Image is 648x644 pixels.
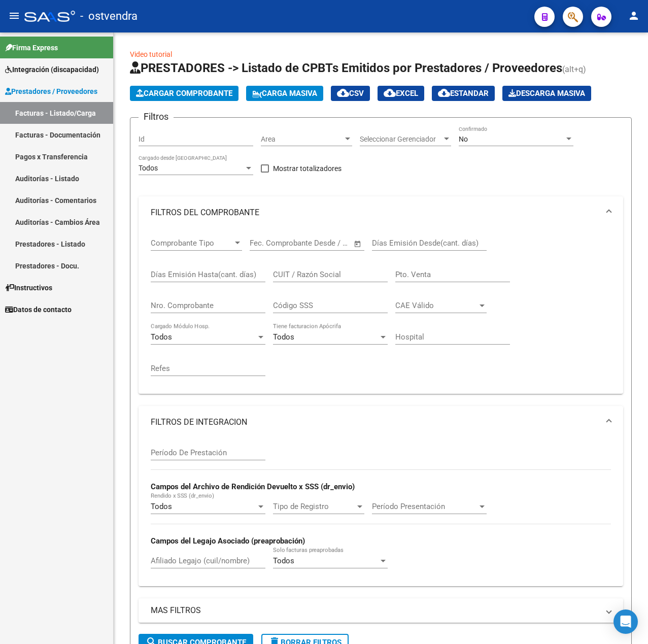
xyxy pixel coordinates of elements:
[459,135,468,143] span: No
[151,605,599,616] mat-panel-title: MAS FILTROS
[151,332,172,342] span: Todos
[5,64,99,75] span: Integración (discapacidad)
[432,86,495,101] button: Estandar
[273,502,355,511] span: Tipo de Registro
[372,502,478,511] span: Período Presentación
[250,239,283,248] input: Start date
[252,89,317,98] span: Carga Masiva
[139,438,623,586] div: FILTROS DE INTEGRACION
[360,135,442,144] span: Seleccionar Gerenciador
[8,10,20,22] mat-icon: menu
[139,598,623,623] mat-expansion-panel-header: MAS FILTROS
[151,239,233,248] span: Comprobante Tipo
[130,61,562,75] span: PRESTADORES -> Listado de CPBTs Emitidos por Prestadores / Proveedores
[337,87,349,99] mat-icon: cloud_download
[151,417,599,428] mat-panel-title: FILTROS DE INTEGRACION
[139,164,158,172] span: Todos
[273,556,294,565] span: Todos
[139,406,623,438] mat-expansion-panel-header: FILTROS DE INTEGRACION
[292,239,341,248] input: End date
[273,332,294,342] span: Todos
[151,482,355,491] strong: Campos del Archivo de Rendición Devuelto x SSS (dr_envio)
[151,536,305,546] strong: Campos del Legajo Asociado (preaprobación)
[139,196,623,229] mat-expansion-panel-header: FILTROS DEL COMPROBANTE
[136,89,232,98] span: Cargar Comprobante
[5,86,97,97] span: Prestadores / Proveedores
[5,282,52,293] span: Instructivos
[130,50,172,58] a: Video tutorial
[438,87,450,99] mat-icon: cloud_download
[352,238,364,250] button: Open calendar
[331,86,370,101] button: CSV
[130,86,238,101] button: Cargar Comprobante
[151,502,172,511] span: Todos
[562,64,586,74] span: (alt+q)
[502,86,591,101] button: Descarga Masiva
[261,135,343,144] span: Area
[508,89,585,98] span: Descarga Masiva
[613,609,638,634] div: Open Intercom Messenger
[438,89,489,98] span: Estandar
[151,207,599,218] mat-panel-title: FILTROS DEL COMPROBANTE
[337,89,364,98] span: CSV
[502,86,591,101] app-download-masive: Descarga masiva de comprobantes (adjuntos)
[384,87,396,99] mat-icon: cloud_download
[139,229,623,394] div: FILTROS DEL COMPROBANTE
[246,86,323,101] button: Carga Masiva
[628,10,640,22] mat-icon: person
[378,86,424,101] button: EXCEL
[5,42,58,53] span: Firma Express
[5,304,72,315] span: Datos de contacto
[395,301,478,310] span: CAE Válido
[273,162,342,175] span: Mostrar totalizadores
[139,110,174,124] h3: Filtros
[384,89,418,98] span: EXCEL
[80,5,138,27] span: - ostvendra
